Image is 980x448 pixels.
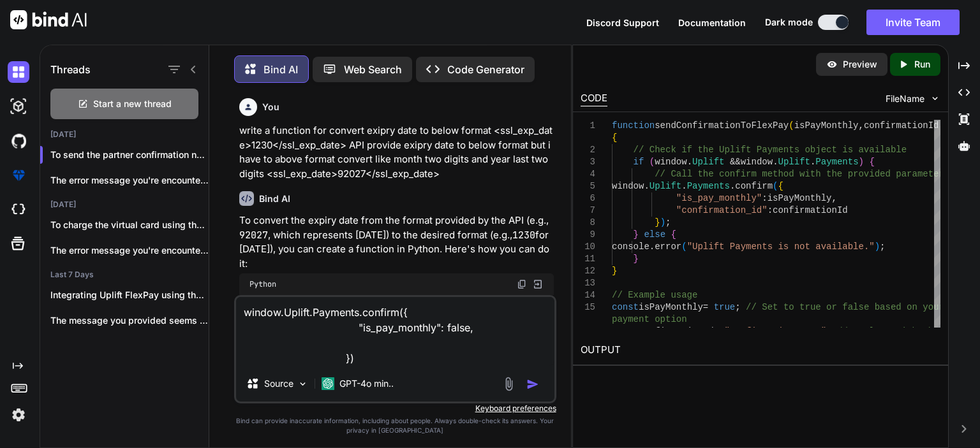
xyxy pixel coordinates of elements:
div: 16 [581,326,595,338]
span: eters [923,169,949,179]
p: Keyboard preferences [234,403,556,414]
div: 6 [581,192,595,205]
img: Bind AI [10,10,87,29]
span: Uplift [692,157,724,167]
span: . [681,181,687,191]
span: . [730,181,735,191]
span: window [655,157,687,167]
p: To convert the expiry date from the format provided by the API (e.g., , which represents [DATE]) ... [239,213,554,271]
span: console [612,242,650,252]
div: 8 [581,217,595,229]
h2: [DATE] [40,129,209,140]
span: Start a new thread [93,98,172,110]
img: darkChat [8,61,29,83]
span: // Check if the Uplift Payments object is availabl [634,145,902,155]
span: } [634,254,639,264]
p: The error message you're encountering, `Uncaught TypeError:... [50,244,209,257]
span: // Call the confirm method with the provided param [655,169,923,179]
span: Payments [815,157,858,167]
span: : [762,193,767,203]
span: { [778,181,783,191]
img: icon [526,378,539,391]
span: "is_pay_monthly" [676,193,762,203]
button: Invite Team [866,10,960,35]
button: Documentation [678,16,746,29]
span: "confirmation_id" [676,205,768,215]
span: . [644,181,650,191]
div: 1 [581,120,595,132]
span: if [634,157,644,167]
p: To send the partner confirmation number ... [50,148,209,161]
p: Integrating Uplift FlexPay using the JavaScript SDK... [50,289,209,301]
h2: OUTPUT [573,335,948,365]
div: 11 [581,253,595,265]
span: Dark mode [765,16,813,29]
span: else [644,229,666,240]
span: confirmationId [773,205,848,215]
span: true [714,302,736,312]
span: ; [880,242,885,252]
span: ( [650,157,655,167]
span: const [612,326,639,336]
div: 7 [581,205,595,217]
span: confirmationId [639,326,714,336]
h6: You [262,101,279,113]
img: cloudideIcon [8,199,29,220]
h2: Last 7 Days [40,270,209,280]
img: GPT-4o mini [322,377,334,390]
span: window [741,157,773,167]
span: "Uplift Payments is not available." [687,242,875,252]
div: 2 [581,144,595,156]
span: , [859,120,864,131]
div: 13 [581,277,595,289]
p: The message you provided seems to be... [50,314,209,327]
span: "ConfirmationID123" [725,326,827,336]
span: { [869,157,874,167]
span: = [703,302,708,312]
span: . [687,157,692,167]
img: Open in Browser [532,278,544,290]
span: Python [249,279,276,289]
div: 4 [581,168,595,180]
span: isPayMonthly [639,302,703,312]
span: = [714,326,719,336]
span: Documentation [678,17,746,28]
code: 1230 [512,229,535,242]
span: } [655,217,660,228]
p: Code Generator [447,62,524,77]
span: FileName [886,92,924,105]
button: Discord Support [586,16,659,29]
span: , [832,193,837,203]
div: 12 [581,265,595,277]
span: ( [681,242,687,252]
span: window [612,181,644,191]
img: premium [8,164,29,186]
div: 10 [581,241,595,253]
span: Discord Support [586,17,659,28]
span: Uplift [650,181,681,191]
span: { [671,229,676,240]
span: // Set to true or false based on your [746,302,944,312]
span: ; [665,217,671,228]
div: 5 [581,180,595,192]
span: ( [773,181,778,191]
span: e [902,145,907,155]
span: function [612,120,655,131]
p: The error message you're encountering in... [50,174,209,187]
code: 92027 [239,229,268,242]
span: confirmationId [864,120,939,131]
span: Payments [687,181,730,191]
span: ; [735,302,740,312]
span: ; [826,326,831,336]
span: ) [660,217,665,228]
img: Pick Models [297,379,308,389]
span: ) [859,157,864,167]
span: . [650,242,655,252]
span: { [612,133,617,143]
span: confirm [735,181,773,191]
span: // Replace with the [837,326,939,336]
div: 15 [581,301,595,314]
img: settings [8,404,29,426]
p: To charge the virtual card using the... [50,219,209,231]
h6: Bind AI [259,192,290,205]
